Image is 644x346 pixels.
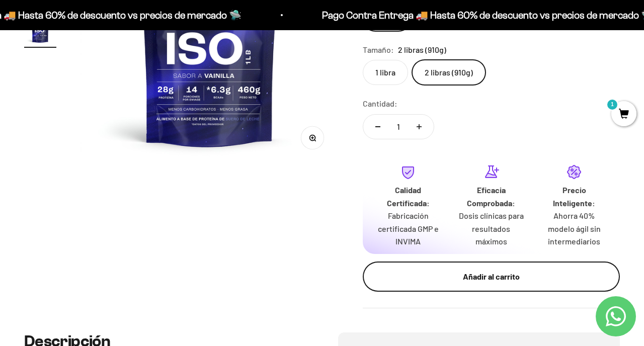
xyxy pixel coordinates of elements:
[405,115,434,139] button: Aumentar cantidad
[363,97,397,110] label: Cantidad:
[363,43,394,56] legend: Tamaño:
[24,13,56,48] button: Ir al artículo 4
[398,43,446,56] span: 2 libras (910g)
[553,185,595,208] strong: Precio Inteligente:
[304,7,636,23] p: Pago Contra Entrega 🚚 Hasta 60% de descuento vs precios de mercado 🛸
[458,209,525,248] p: Dosis clínicas para resultados máximos
[606,99,618,111] mark: 1
[363,262,620,292] button: Añadir al carrito
[611,109,636,120] a: 1
[467,185,515,208] strong: Eficacia Comprobada:
[375,209,442,248] p: Fabricación certificada GMP e INVIMA
[541,209,608,248] p: Ahorra 40% modelo ágil sin intermediarios
[383,270,600,283] div: Añadir al carrito
[363,115,392,139] button: Reducir cantidad
[387,185,430,208] strong: Calidad Certificada:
